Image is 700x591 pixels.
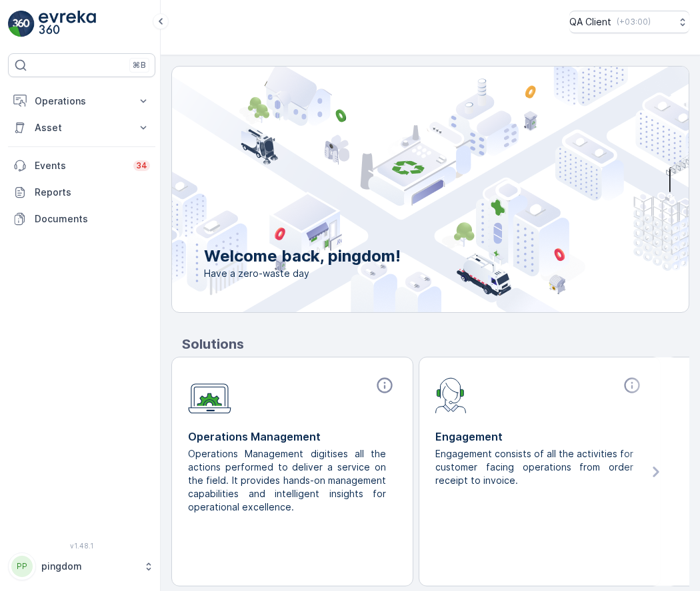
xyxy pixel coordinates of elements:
img: module-icon [435,376,467,413]
p: Operations Management [188,429,397,445]
img: city illustration [112,67,689,312]
button: Operations [8,88,155,114]
p: ( +03:00 ) [617,17,651,27]
p: Welcome back, pingdom! [204,246,401,267]
img: logo [8,11,35,37]
p: Reports [35,186,150,199]
p: Operations [35,95,129,108]
img: module-icon [188,376,231,414]
p: Asset [35,121,129,134]
p: 34 [136,160,147,171]
button: Asset [8,114,155,141]
img: logo_light-DOdMpM7g.png [39,11,96,37]
p: ⌘B [133,60,146,71]
a: Documents [8,206,155,232]
span: Have a zero-waste day [204,267,401,280]
a: Reports [8,179,155,206]
button: PPpingdom [8,552,155,580]
p: Operations Management digitises all the actions performed to deliver a service on the field. It p... [188,447,386,514]
p: pingdom [41,560,137,573]
button: QA Client(+03:00) [569,11,689,33]
p: Documents [35,212,150,226]
p: Solutions [182,334,689,354]
p: QA Client [569,15,611,29]
p: Engagement [435,429,644,445]
p: Engagement consists of all the activities for customer facing operations from order receipt to in... [435,447,633,487]
span: v 1.48.1 [8,542,155,550]
div: PP [11,556,33,577]
a: Events34 [8,152,155,179]
p: Events [35,159,125,172]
